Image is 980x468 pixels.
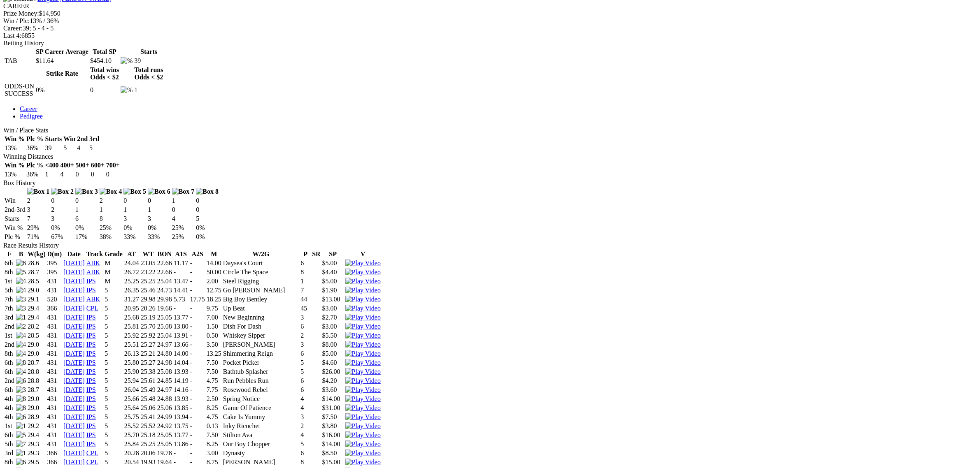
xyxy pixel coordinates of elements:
th: SP Career Average [35,48,89,56]
a: [DATE] [63,350,85,357]
td: 33% [147,233,171,241]
td: 6 [75,215,98,223]
div: Race Results History [3,242,977,249]
td: 395 [47,259,63,267]
td: 0% [51,224,74,232]
td: 7 [27,215,50,223]
td: 26.72 [124,268,140,276]
img: Play Video [345,350,381,357]
span: Career: [3,25,23,32]
a: View replay [345,350,381,357]
a: View replay [345,341,381,348]
th: <400 [44,161,59,169]
img: 4 [16,287,26,294]
td: - [173,268,189,276]
a: [DATE] [63,332,85,339]
td: 0 [51,197,74,205]
img: Play Video [345,449,381,457]
td: 25% [172,233,195,241]
td: 14.00 [206,259,222,267]
th: Win % [4,161,25,169]
img: Play Video [345,341,381,348]
span: Last 4: [3,32,21,39]
a: View replay [345,323,381,330]
a: View replay [345,278,381,285]
td: 25.46 [140,286,156,294]
img: Play Video [345,440,381,448]
img: Play Video [345,368,381,375]
div: CAREER [3,2,977,10]
td: 0 [147,197,171,205]
a: IPS [86,341,96,348]
th: F [4,250,15,258]
img: 8 [16,404,26,412]
a: View replay [345,296,381,303]
a: View replay [345,395,381,402]
td: 1 [75,206,98,214]
div: Win / Place Stats [3,127,977,134]
td: 7 [300,286,311,294]
th: Plc % [26,161,44,169]
img: Play Video [345,305,381,312]
th: Win % [4,135,25,143]
td: 67% [51,233,74,241]
td: 6th [4,259,15,267]
a: View replay [345,459,381,466]
td: 25.04 [157,277,172,285]
td: 0 [196,197,219,205]
td: Win % [4,224,26,232]
div: 13% / 36% [3,17,977,25]
img: Play Video [345,377,381,385]
td: 39 [134,57,163,65]
a: ABK [86,259,100,266]
td: 1st [4,277,15,285]
a: View replay [345,287,381,294]
img: Play Video [345,404,381,412]
th: WT [140,250,156,258]
th: Strike Rate [35,66,89,81]
td: - [190,277,205,285]
a: IPS [86,386,96,393]
td: 0% [196,233,219,241]
img: 4 [16,341,26,348]
td: 3 [51,215,74,223]
td: 2 [51,206,74,214]
img: Box 3 [75,188,98,195]
td: 0 [91,170,105,178]
th: Track [86,250,104,258]
td: 1 [172,197,195,205]
img: Play Video [345,332,381,339]
td: 4 [172,215,195,223]
a: IPS [86,287,96,294]
a: IPS [86,404,96,411]
img: Play Video [345,259,381,267]
img: 1 [16,449,26,457]
td: 29.0 [27,286,46,294]
img: Box 8 [196,188,219,195]
td: Daysea's Court [223,259,299,267]
td: 0% [147,224,171,232]
td: $1.90 [322,286,344,294]
a: View replay [345,413,381,420]
th: A1S [173,250,189,258]
img: 4 [16,332,26,339]
td: Plc % [4,233,26,241]
a: [DATE] [63,440,85,447]
td: M [104,268,123,276]
td: 38% [99,233,123,241]
img: 3 [16,386,26,394]
td: 8th [4,268,15,276]
td: 24.04 [124,259,140,267]
td: 0% [35,82,89,98]
a: IPS [86,440,96,447]
a: View replay [345,259,381,266]
td: 5th [4,286,15,294]
a: [DATE] [63,386,85,393]
div: 39; 5 - 4 - 5 [3,25,977,32]
td: 36% [26,170,44,178]
a: [DATE] [63,359,85,366]
td: 13% [4,170,25,178]
td: - [190,268,205,276]
td: 2nd-3rd [4,206,26,214]
img: 4 [16,368,26,375]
